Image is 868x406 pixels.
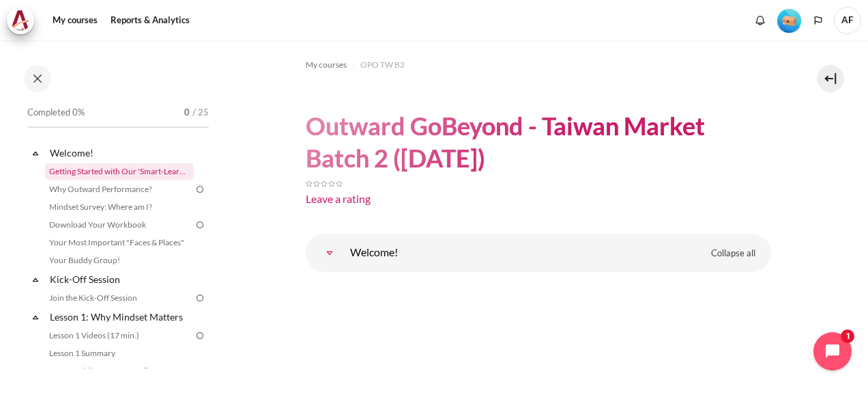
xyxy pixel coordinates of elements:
a: Your Most Important "Faces & Places" [45,234,194,251]
span: AF [834,7,861,34]
span: Collapse [29,273,42,286]
a: Why Outward Performance? [45,181,194,198]
img: Level #1 [777,9,801,33]
a: Architeck Architeck [7,7,41,34]
span: Collapse [29,310,42,324]
a: Lesson 1: Why Mindset Matters [48,308,194,326]
img: To do [194,329,206,342]
a: Welcome! [316,239,343,267]
span: Collapse [29,146,42,160]
img: To do [194,292,206,304]
a: Kick-Off Session [48,270,194,288]
nav: Navigation bar [306,54,771,76]
img: Architeck [11,10,30,31]
a: Your Buddy Group! [45,252,194,269]
a: Welcome! [48,144,194,162]
a: Lesson 1 Videos (17 min.) [45,327,194,344]
div: Show notification window with no new notifications [750,10,770,31]
a: Reports & Analytics [106,7,194,34]
img: To do [194,219,206,231]
span: My courses [306,59,347,71]
a: Leave a rating [306,192,371,205]
img: To do [194,183,206,195]
a: My courses [48,7,102,34]
span: Collapse all [711,247,755,260]
div: Level #1 [777,8,801,33]
a: Lesson 1 Summary [45,345,194,362]
a: Download Your Workbook [45,217,194,233]
a: My courses [306,57,347,73]
span: Completed 0% [27,106,85,120]
h1: Outward GoBeyond - Taiwan Market Batch 2 ([DATE]) [306,110,771,174]
a: User menu [834,7,861,34]
button: Languages [808,10,828,31]
span: OPO TW B2 [360,59,405,71]
span: 0 [184,106,190,120]
a: Collapse all [701,242,766,265]
a: Join the Kick-Off Session [45,290,194,306]
a: From Huddle to Harmony ([PERSON_NAME]'s Story) [45,363,194,379]
a: Getting Started with Our 'Smart-Learning' Platform [45,163,194,180]
a: OPO TW B2 [360,57,405,73]
a: Level #1 [772,8,807,33]
span: / 25 [192,106,209,120]
a: Mindset Survey: Where am I? [45,199,194,215]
